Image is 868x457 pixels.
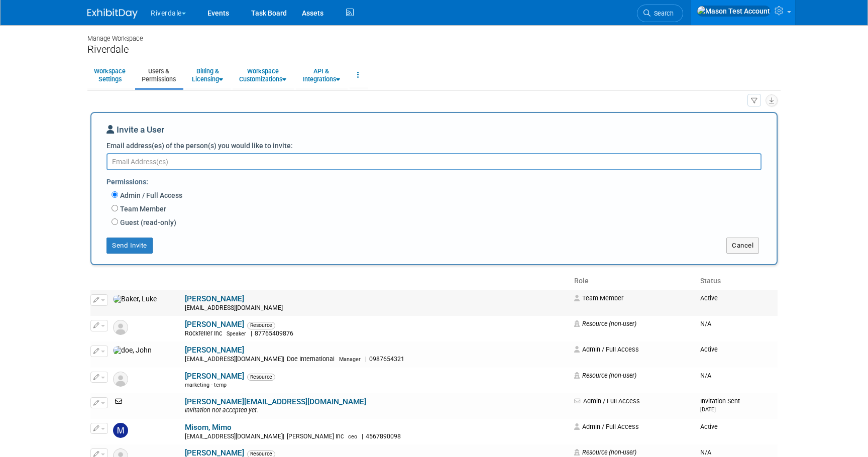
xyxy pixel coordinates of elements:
span: Active [700,294,718,302]
span: | [365,356,367,363]
span: Active [700,346,718,353]
span: N/A [700,320,711,327]
img: Resource [113,372,128,387]
a: Search [637,5,683,22]
span: Invitation Sent [700,397,740,413]
a: [PERSON_NAME] [185,372,244,381]
div: [EMAIL_ADDRESS][DOMAIN_NAME] [185,304,568,312]
div: [EMAIL_ADDRESS][DOMAIN_NAME] [185,433,568,441]
span: | [362,433,363,440]
button: Send Invite [106,238,153,254]
img: Misom, Mimo [113,423,128,438]
th: Role [570,273,696,290]
span: Rockfeller Inc [185,330,225,337]
span: Doe International [284,356,338,363]
th: Status [696,273,778,290]
label: Admin / Full Access [118,190,182,200]
img: ExhibitDay [87,9,138,19]
span: Manager [339,356,361,363]
label: Team Member [118,204,166,214]
label: Guest (read-only) [118,217,176,227]
img: doe, John [113,346,152,355]
a: WorkspaceSettings [87,63,132,87]
div: Permissions: [106,173,769,189]
span: Resource (non-user) [574,448,636,456]
span: | [283,433,284,440]
span: Search [650,10,674,17]
img: Mason Test Account [697,6,771,17]
div: Manage Workspace [87,25,781,43]
img: Baker, Luke [113,295,157,304]
span: Resource [247,374,275,381]
span: ceo [348,433,357,440]
span: Admin / Full Access [574,423,639,430]
span: [PERSON_NAME] Inc [284,433,347,440]
a: Users &Permissions [135,63,182,87]
span: | [283,356,284,363]
div: [EMAIL_ADDRESS][DOMAIN_NAME] [185,356,568,364]
div: Riverdale [87,43,781,56]
small: [DATE] [700,406,716,413]
img: Resource [113,320,128,335]
div: Invite a User [106,124,762,141]
a: [PERSON_NAME][EMAIL_ADDRESS][DOMAIN_NAME] [185,397,366,406]
span: Resource [247,322,275,329]
span: Resource (non-user) [574,372,636,379]
a: [PERSON_NAME] [185,294,244,303]
span: Resource (non-user) [574,320,636,327]
span: Team Member [574,294,623,302]
a: Misom, Mimo [185,423,232,432]
div: Invitation not accepted yet. [185,407,568,415]
span: Admin / Full Access [574,397,640,405]
span: Speaker [227,330,246,337]
span: | [251,330,252,337]
span: 0987654321 [367,356,407,363]
span: N/A [700,448,711,456]
span: Active [700,423,718,430]
span: 87765409876 [252,330,296,337]
span: Admin / Full Access [574,346,639,353]
a: [PERSON_NAME] [185,346,244,355]
span: N/A [700,372,711,379]
a: WorkspaceCustomizations [233,63,293,87]
a: Billing &Licensing [185,63,230,87]
a: [PERSON_NAME] [185,320,244,329]
a: API &Integrations [296,63,347,87]
span: marketing - temp [185,382,227,388]
button: Cancel [726,238,759,254]
label: Email address(es) of the person(s) you would like to invite: [106,141,293,151]
span: 4567890098 [363,433,404,440]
